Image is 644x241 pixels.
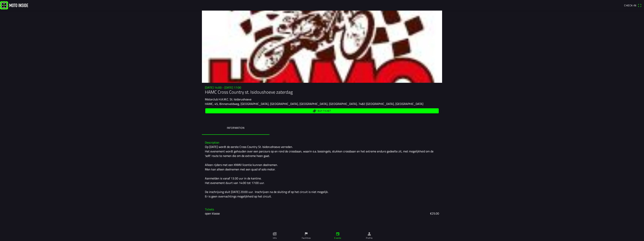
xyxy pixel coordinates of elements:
[273,232,277,236] ion-icon: paper
[205,102,423,106] ion-text: HAMC, 45, Binnenveldweg, [GEOGRAPHIC_DATA], [GEOGRAPHIC_DATA], [GEOGRAPHIC_DATA], [GEOGRAPHIC_DAT...
[622,2,643,8] a: Check-inqr scanner
[334,236,341,240] ion-label: Events
[205,141,439,144] h3: Description
[205,89,439,95] h1: HAMC Cross Country st. Isidoushoeve zaterdag
[205,211,220,216] ion-text: open klasse
[205,208,439,211] h3: Tickets
[205,97,251,102] ion-text: Motorclub H.A.M.C. St. Isidorushoeve
[205,86,439,89] h3: [DATE] 14:00 - [DATE] 17:00
[366,236,373,240] ion-label: Profile
[624,3,636,7] span: Check-in
[336,232,340,236] ion-icon: calendar
[302,236,311,240] ion-label: Facilities
[367,232,371,236] ion-icon: person
[227,126,244,130] ion-label: Information
[318,110,331,112] span: Buy ticket
[430,211,439,216] ion-text: €25.00
[304,232,308,236] ion-icon: flag
[205,145,439,199] div: Op [DATE] wordt de eerste Cross Country St. Isidorushoeve verreden. Het evenement wordt gehouden ...
[273,236,277,240] ion-label: Info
